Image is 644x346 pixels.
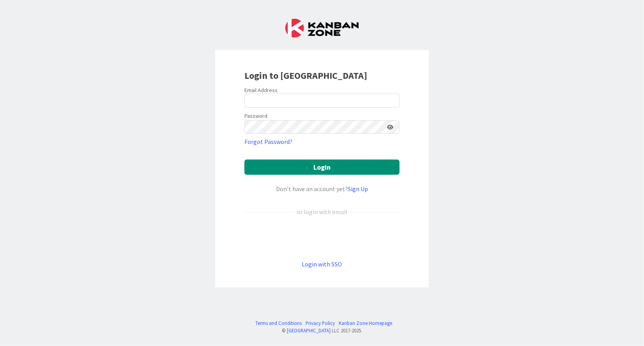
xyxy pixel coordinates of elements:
div: © LLC 2017- 2025 . [252,327,393,334]
a: Forgot Password? [244,137,292,146]
a: Terms and Conditions [256,319,302,327]
a: Kanban Zone Homepage [339,319,393,327]
label: Password [244,112,267,120]
label: Email Address [244,87,278,94]
a: Login with SSO [302,260,342,268]
keeper-lock: Open Keeper Popup [386,96,396,105]
div: Don’t have an account yet? [244,184,400,193]
a: Privacy Policy [306,319,335,327]
a: Sign Up [348,185,368,193]
div: or login with email [295,207,349,216]
a: [GEOGRAPHIC_DATA] [287,327,331,334]
button: Login [244,160,400,175]
img: Kanban Zone [285,19,359,37]
iframe: Sign in with Google Button [241,229,403,247]
b: Login to [GEOGRAPHIC_DATA] [244,69,367,82]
